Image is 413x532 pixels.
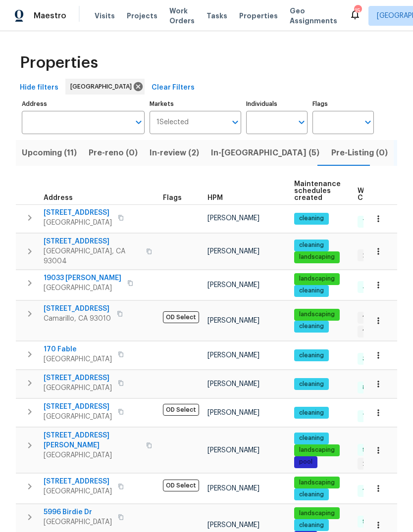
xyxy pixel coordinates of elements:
[44,412,112,422] span: [GEOGRAPHIC_DATA]
[207,409,259,416] span: [PERSON_NAME]
[207,215,259,222] span: [PERSON_NAME]
[359,251,382,260] span: 2 WIP
[295,275,339,283] span: landscaping
[359,328,385,336] span: 1 Sent
[295,521,328,530] span: cleaning
[207,485,259,492] span: [PERSON_NAME]
[295,458,316,466] span: pool
[44,486,112,496] span: [GEOGRAPHIC_DATA]
[246,101,308,107] label: Individuals
[359,518,387,526] span: 9 Done
[207,352,259,359] span: [PERSON_NAME]
[359,384,387,392] span: 8 Done
[312,101,374,107] label: Flags
[207,282,259,289] span: [PERSON_NAME]
[228,115,242,129] button: Open
[44,218,112,228] span: [GEOGRAPHIC_DATA]
[359,487,390,495] span: 14 Done
[132,115,146,129] button: Open
[295,509,339,518] span: landscaping
[89,146,138,160] span: Pre-reno (0)
[207,447,259,454] span: [PERSON_NAME]
[206,12,227,19] span: Tasks
[295,380,328,388] span: cleaning
[295,409,328,417] span: cleaning
[44,344,112,354] span: 170 Fable
[359,283,388,291] span: 4 Done
[44,477,112,486] span: [STREET_ADDRESS]
[295,446,339,454] span: landscaping
[294,181,341,201] span: Maintenance schedules created
[44,208,112,218] span: [STREET_ADDRESS]
[20,58,98,68] span: Properties
[127,11,157,21] span: Projects
[295,310,339,319] span: landscaping
[95,11,115,21] span: Visits
[359,314,381,322] span: 1 WIP
[44,402,112,412] span: [STREET_ADDRESS]
[331,146,388,160] span: Pre-Listing (0)
[44,314,111,324] span: Camarillo, CA 93010
[65,79,145,95] div: [GEOGRAPHIC_DATA]
[22,146,77,160] span: Upcoming (11)
[295,351,328,360] span: cleaning
[295,115,309,129] button: Open
[44,246,140,266] span: [GEOGRAPHIC_DATA], CA 93004
[156,118,189,127] span: 1 Selected
[148,79,199,97] button: Clear Filters
[34,11,66,21] span: Maestro
[359,446,387,454] span: 9 Done
[361,115,375,129] button: Open
[359,412,387,421] span: 7 Done
[359,460,402,468] span: 2 Accepted
[44,517,112,527] span: [GEOGRAPHIC_DATA]
[290,6,337,26] span: Geo Assignments
[295,490,328,499] span: cleaning
[44,283,121,293] span: [GEOGRAPHIC_DATA]
[295,253,339,261] span: landscaping
[44,450,140,460] span: [GEOGRAPHIC_DATA]
[44,237,140,246] span: [STREET_ADDRESS]
[295,241,328,249] span: cleaning
[44,273,121,283] span: 19033 [PERSON_NAME]
[207,381,259,387] span: [PERSON_NAME]
[150,101,242,107] label: Markets
[359,218,387,226] span: 7 Done
[207,248,259,255] span: [PERSON_NAME]
[44,431,140,450] span: [STREET_ADDRESS][PERSON_NAME]
[211,146,319,160] span: In-[GEOGRAPHIC_DATA] (5)
[295,287,328,295] span: cleaning
[44,194,73,201] span: Address
[163,194,182,201] span: Flags
[169,6,195,26] span: Work Orders
[150,146,199,160] span: In-review (2)
[44,304,111,314] span: [STREET_ADDRESS]
[207,317,259,324] span: [PERSON_NAME]
[44,383,112,393] span: [GEOGRAPHIC_DATA]
[16,79,62,97] button: Hide filters
[295,479,339,487] span: landscaping
[163,311,199,323] span: OD Select
[163,404,199,416] span: OD Select
[207,194,223,201] span: HPM
[44,373,112,383] span: [STREET_ADDRESS]
[152,82,195,94] span: Clear Filters
[44,354,112,364] span: [GEOGRAPHIC_DATA]
[295,434,328,442] span: cleaning
[20,82,58,94] span: Hide filters
[354,6,361,16] div: 15
[22,101,145,107] label: Address
[163,480,199,491] span: OD Select
[295,322,328,331] span: cleaning
[359,355,387,363] span: 3 Done
[295,214,328,223] span: cleaning
[207,522,259,529] span: [PERSON_NAME]
[239,11,278,21] span: Properties
[44,507,112,517] span: 5996 Birdie Dr
[70,82,136,92] span: [GEOGRAPHIC_DATA]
